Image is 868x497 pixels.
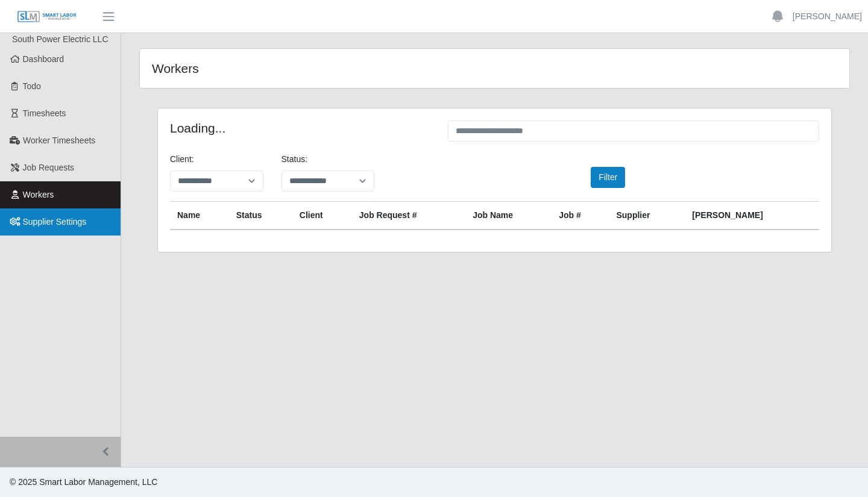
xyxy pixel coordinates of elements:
span: Workers [23,190,54,199]
th: Job Request # [352,202,465,230]
h4: Workers [152,61,427,76]
span: Dashboard [23,54,64,64]
span: South Power Electric LLC [12,34,108,44]
th: Job Name [465,202,552,230]
span: Worker Timesheets [23,136,95,145]
label: Status: [281,153,308,166]
img: SLM Logo [17,10,77,23]
span: Timesheets [23,108,66,118]
th: [PERSON_NAME] [685,202,819,230]
th: Job # [552,202,609,230]
span: Job Requests [23,163,75,172]
span: Todo [23,81,41,91]
th: Status [229,202,292,230]
button: Filter [591,167,625,188]
a: [PERSON_NAME] [793,10,862,23]
span: © 2025 Smart Labor Management, LLC [10,477,157,487]
th: Client [292,202,352,230]
span: Supplier Settings [23,217,87,227]
th: Supplier [609,202,685,230]
h4: Loading... [170,120,430,136]
label: Client: [170,153,194,166]
th: Name [170,202,229,230]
